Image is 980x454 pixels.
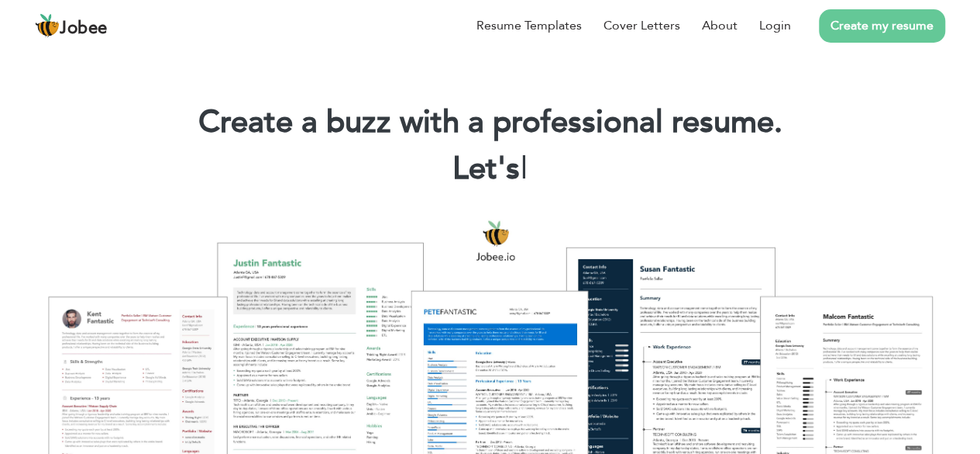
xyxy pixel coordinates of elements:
a: Create my resume [819,9,945,43]
a: Resume Templates [476,16,582,35]
h1: Create a buzz with a professional resume. [23,102,957,143]
a: Login [759,16,791,35]
a: About [702,16,738,35]
a: Cover Letters [603,16,680,35]
span: | [521,147,528,190]
span: Jobee [60,20,108,37]
h2: Let's [23,149,957,189]
img: jobee.io [35,13,60,38]
a: Jobee [35,13,108,38]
